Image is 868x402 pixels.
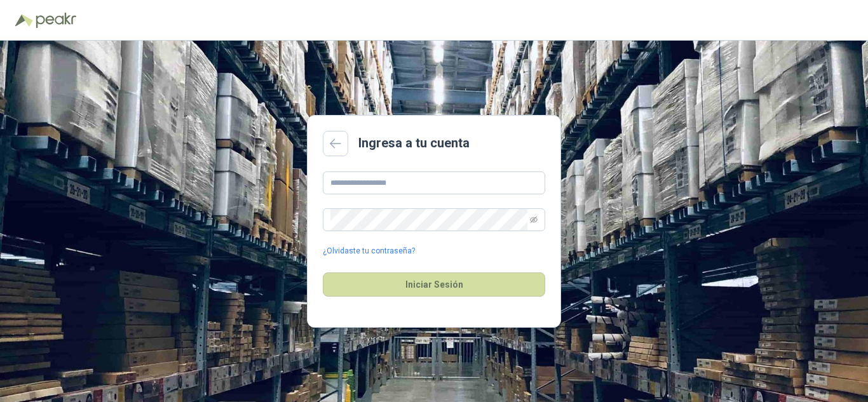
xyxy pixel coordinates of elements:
button: Iniciar Sesión [323,272,545,297]
img: Peakr [36,13,76,28]
span: eye-invisible [530,216,538,224]
img: Logo [15,14,33,27]
h2: Ingresa a tu cuenta [358,133,470,153]
a: ¿Olvidaste tu contraseña? [323,245,415,257]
